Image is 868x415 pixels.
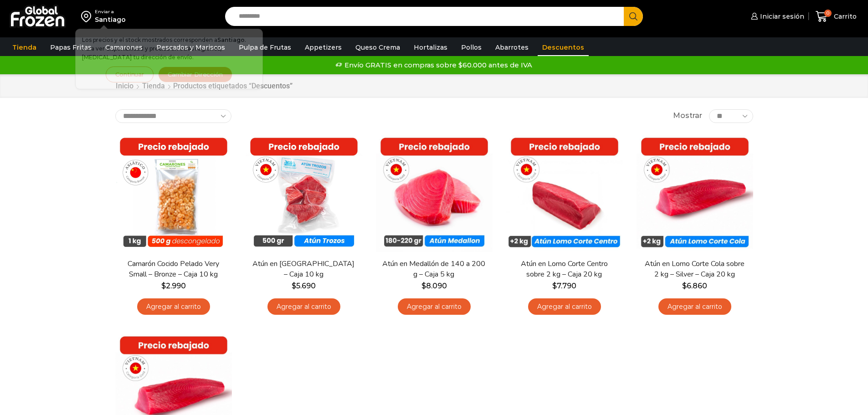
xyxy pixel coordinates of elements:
[234,39,296,56] a: Pulpa de Frutas
[95,9,126,15] div: Enviar a
[46,39,96,56] a: Papas Fritas
[300,39,346,56] a: Appetizers
[682,282,707,290] bdi: 6.860
[251,259,356,280] a: Atún en [GEOGRAPHIC_DATA] – Caja 10 kg
[267,298,340,315] a: Agregar al carrito: “Atún en Trozos - Caja 10 kg”
[642,259,747,280] a: Atún en Lomo Corte Cola sobre 2 kg – Silver – Caja 20 kg
[121,259,226,280] a: Camarón Cocido Pelado Very Small – Bronze – Caja 10 kg
[421,282,447,290] bdi: 8.090
[217,36,245,43] strong: Santiago
[832,12,857,21] span: Carrito
[457,39,486,56] a: Pollos
[137,298,210,315] a: Agregar al carrito: “Camarón Cocido Pelado Very Small - Bronze - Caja 10 kg”
[82,36,256,62] p: Los precios y el stock mostrados corresponden a . Para ver disponibilidad y precios en otras regi...
[552,282,557,290] span: $
[421,282,426,290] span: $
[749,7,804,26] a: Iniciar sesión
[95,15,126,24] div: Santiago
[351,39,405,56] a: Queso Crema
[824,10,832,17] span: 0
[624,7,643,26] button: Search button
[528,298,601,315] a: Agregar al carrito: “Atún en Lomo Corte Centro sobre 2 kg - Caja 20 kg”
[658,298,731,315] a: Agregar al carrito: “Atún en Lomo Corte Cola sobre 2 kg - Silver - Caja 20 kg”
[682,282,687,290] span: $
[512,259,616,280] a: Atún en Lomo Corte Centro sobre 2 kg – Caja 20 kg
[409,39,452,56] a: Hortalizas
[491,39,533,56] a: Abarrotes
[8,39,41,56] a: Tienda
[158,67,232,82] button: Cambiar Dirección
[106,67,154,82] button: Continuar
[813,6,859,27] a: 0 Carrito
[292,282,316,290] bdi: 5.690
[292,282,296,290] span: $
[381,259,486,280] a: Atún en Medallón de 140 a 200 g – Caja 5 kg
[161,282,166,290] span: $
[673,111,702,121] span: Mostrar
[552,282,576,290] bdi: 7.790
[398,298,471,315] a: Agregar al carrito: “Atún en Medallón de 140 a 200 g - Caja 5 kg”
[758,12,804,21] span: Iniciar sesión
[81,9,95,24] img: address-field-icon.svg
[538,39,589,56] a: Descuentos
[115,109,231,123] select: Pedido de la tienda
[161,282,186,290] bdi: 2.990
